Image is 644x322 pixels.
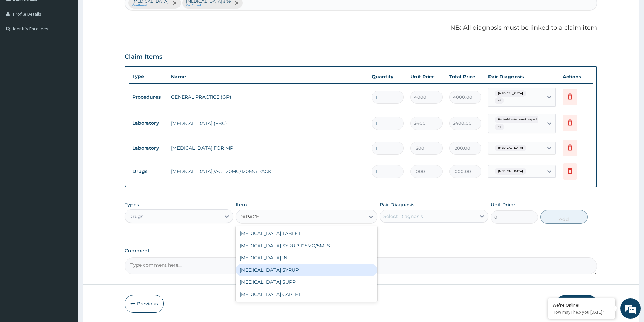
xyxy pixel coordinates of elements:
label: Types [125,202,139,208]
div: Drugs [128,213,143,220]
div: [MEDICAL_DATA] SYRUP 125MG/5MLS [236,240,377,252]
th: Name [168,70,368,83]
small: Confirmed [132,4,169,7]
span: [MEDICAL_DATA] [495,90,526,97]
td: [MEDICAL_DATA] (FBC) [168,117,368,130]
label: Pair Diagnosis [380,201,414,208]
div: [MEDICAL_DATA] CAPLET [236,288,377,300]
th: Quantity [368,70,407,83]
button: Submit [556,295,597,313]
div: [MEDICAL_DATA] SUPP [236,276,377,288]
button: Previous [125,295,164,313]
label: Comment [125,248,597,254]
th: Type [129,70,168,83]
h3: Claim Items [125,53,162,61]
div: [MEDICAL_DATA] TABLET [236,227,377,240]
th: Total Price [446,70,485,83]
td: [MEDICAL_DATA] /ACT 20MG/120MG PACK [168,165,368,178]
th: Actions [559,70,593,83]
p: How may I help you today? [553,309,610,315]
span: Bacterial infection of unspeci... [495,116,543,123]
img: d_794563401_company_1708531726252_794563401 [13,34,27,51]
td: GENERAL PRACTICE (GP) [168,90,368,104]
td: Drugs [129,165,168,178]
span: [MEDICAL_DATA] [495,168,526,175]
div: Chat with us now [35,38,114,47]
span: + 1 [495,124,504,130]
div: [MEDICAL_DATA] INJ [236,252,377,264]
th: Unit Price [407,70,446,83]
div: [MEDICAL_DATA] SYRUP [236,264,377,276]
div: Select Diagnosis [383,213,423,220]
small: Confirmed [186,4,231,7]
p: NB: All diagnosis must be linked to a claim item [125,24,597,32]
td: Laboratory [129,117,168,129]
span: We're online! [39,85,93,153]
textarea: Type your message and hit 'Enter' [3,184,129,208]
td: [MEDICAL_DATA] FOR MP [168,141,368,155]
td: Procedures [129,91,168,103]
span: + 1 [495,97,504,104]
div: Minimize live chat window [111,3,127,20]
label: Item [236,201,247,208]
div: We're Online! [553,302,610,308]
label: Unit Price [491,201,515,208]
button: Add [540,210,588,224]
th: Pair Diagnosis [485,70,559,83]
td: Laboratory [129,142,168,154]
span: [MEDICAL_DATA] [495,145,526,151]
